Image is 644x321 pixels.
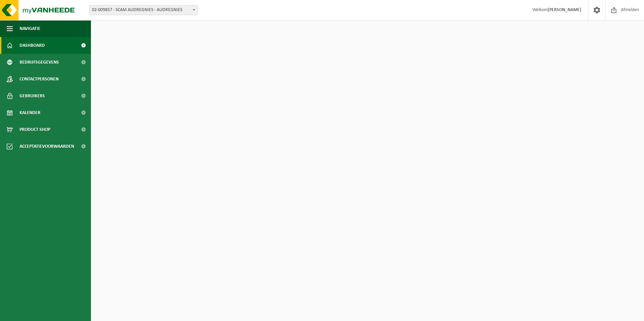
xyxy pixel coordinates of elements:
[20,138,74,155] span: Acceptatievoorwaarden
[20,20,40,37] span: Navigatie
[20,87,45,104] span: Gebruikers
[20,37,45,54] span: Dashboard
[20,54,59,71] span: Bedrijfsgegevens
[20,121,50,138] span: Product Shop
[20,104,40,121] span: Kalender
[548,7,581,12] strong: [PERSON_NAME]
[89,5,198,15] span: 02-009857 - SCAM AUDREGNIES - AUDREGNIES
[20,71,59,87] span: Contactpersonen
[89,5,197,15] span: 02-009857 - SCAM AUDREGNIES - AUDREGNIES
